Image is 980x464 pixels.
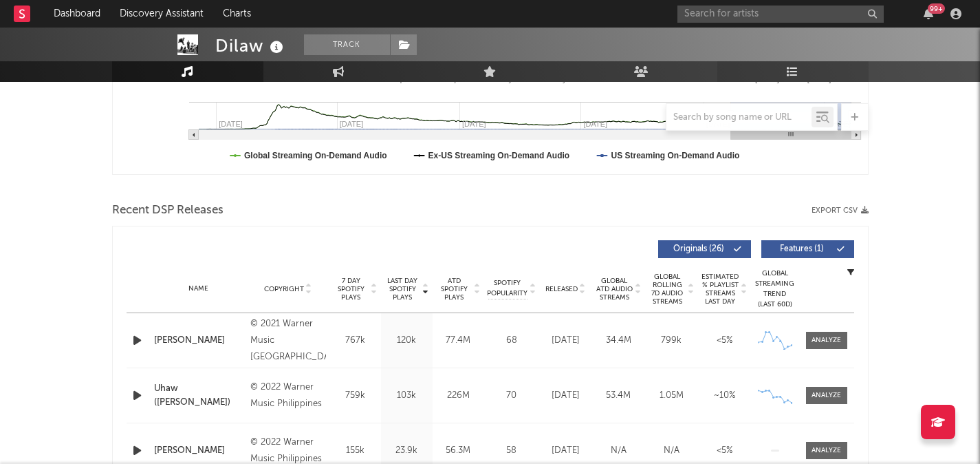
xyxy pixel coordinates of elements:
[543,389,589,403] div: [DATE]
[701,273,739,306] span: Estimated % Playlist Streams Last Day
[436,389,481,403] div: 226M
[436,444,481,458] div: 56.3M
[333,334,378,348] div: 767k
[154,382,244,409] a: Uhaw ([PERSON_NAME])
[761,240,854,258] button: Features(1)
[250,316,325,366] div: © 2021 Warner Music [GEOGRAPHIC_DATA]
[611,151,739,160] text: US Streaming On-Demand Audio
[215,34,287,57] div: Dilaw
[812,207,869,215] button: Export CSV
[666,112,812,123] input: Search by song name or URL
[596,389,642,403] div: 53.4M
[701,389,748,403] div: ~ 10 %
[488,444,536,458] div: 58
[154,334,244,348] a: [PERSON_NAME]
[436,334,481,348] div: 77.4M
[487,278,527,299] span: Spotify Popularity
[928,3,945,14] div: 99 +
[264,285,304,293] span: Copyright
[677,6,884,23] input: Search for artists
[384,389,429,403] div: 103k
[545,285,578,293] span: Released
[924,8,933,19] button: 99+
[649,334,695,348] div: 799k
[667,245,730,253] span: Originals ( 26 )
[488,334,536,348] div: 68
[658,240,751,258] button: Originals(26)
[701,444,748,458] div: <5%
[596,334,642,348] div: 34.4M
[154,444,244,458] a: [PERSON_NAME]
[596,444,642,458] div: N/A
[384,277,421,302] span: Last Day Spotify Plays
[333,389,378,403] div: 759k
[304,34,390,55] button: Track
[649,444,695,458] div: N/A
[701,334,748,348] div: <5%
[428,151,569,160] text: Ex-US Streaming On-Demand Audio
[770,245,834,253] span: Features ( 1 )
[649,389,695,403] div: 1.05M
[596,277,633,302] span: Global ATD Audio Streams
[649,273,686,306] span: Global Rolling 7D Audio Streams
[384,444,429,458] div: 23.9k
[250,379,325,412] div: © 2022 Warner Music Philippines
[154,284,244,294] div: Name
[436,277,472,302] span: ATD Spotify Plays
[488,389,536,403] div: 70
[333,277,369,302] span: 7 Day Spotify Plays
[384,334,429,348] div: 120k
[112,202,224,219] span: Recent DSP Releases
[244,151,387,160] text: Global Streaming On-Demand Audio
[543,334,589,348] div: [DATE]
[543,444,589,458] div: [DATE]
[333,444,378,458] div: 155k
[754,268,796,310] div: Global Streaming Trend (Last 60D)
